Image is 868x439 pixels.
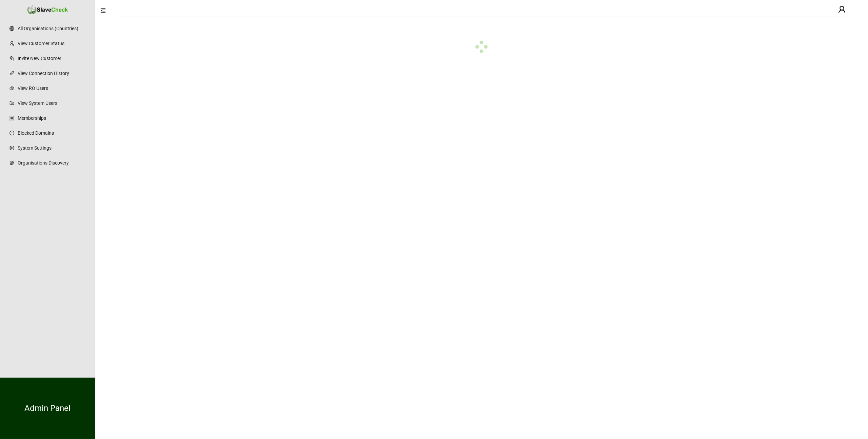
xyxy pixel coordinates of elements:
a: System Settings [18,141,88,155]
a: View Connection History [18,66,88,80]
a: All Organisations (Countries) [18,22,88,35]
a: View System Users [18,96,88,110]
a: Organisations Discovery [18,156,88,170]
span: user [838,5,846,14]
a: Blocked Domains [18,126,88,140]
a: View Customer Status [18,37,88,50]
a: View RO Users [18,81,88,95]
a: Memberships [18,111,88,125]
a: Invite New Customer [18,52,88,65]
span: menu-fold [100,8,106,13]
